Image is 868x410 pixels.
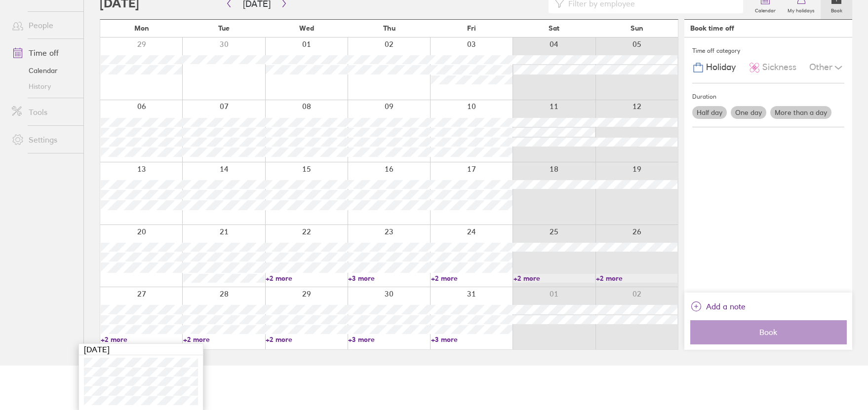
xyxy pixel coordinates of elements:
label: One day [731,106,766,119]
label: My holidays [782,5,821,14]
div: Other [809,58,844,77]
a: +3 more [431,335,513,344]
button: Add a note [690,298,746,314]
a: +3 more [348,274,430,283]
div: Duration [692,89,844,104]
a: History [4,78,83,94]
a: +2 more [266,335,347,344]
label: Half day [692,106,727,119]
a: +3 more [348,335,430,344]
span: Holiday [706,62,736,73]
span: Sun [631,24,643,32]
a: +2 more [431,274,513,283]
a: +2 more [596,274,677,283]
a: People [4,15,83,35]
a: Settings [4,130,83,149]
div: [DATE] [79,344,203,355]
span: Thu [383,24,395,32]
span: Tue [218,24,230,32]
span: Sickness [762,62,796,73]
label: Book [825,5,848,14]
label: Calendar [749,5,782,14]
a: +2 more [101,335,182,344]
a: +2 more [513,274,595,283]
span: Mon [134,24,149,32]
label: More than a day [770,106,831,119]
a: Time off [4,43,83,63]
div: Time off category [692,43,844,58]
button: Book [690,320,846,344]
span: Add a note [706,298,746,314]
a: +2 more [266,274,347,283]
span: Fri [467,24,476,32]
a: Calendar [4,63,83,78]
a: Tools [4,102,83,122]
span: Book [697,328,839,336]
div: Book time off [690,24,734,32]
a: +2 more [183,335,265,344]
span: Wed [299,24,314,32]
span: Sat [549,24,559,32]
